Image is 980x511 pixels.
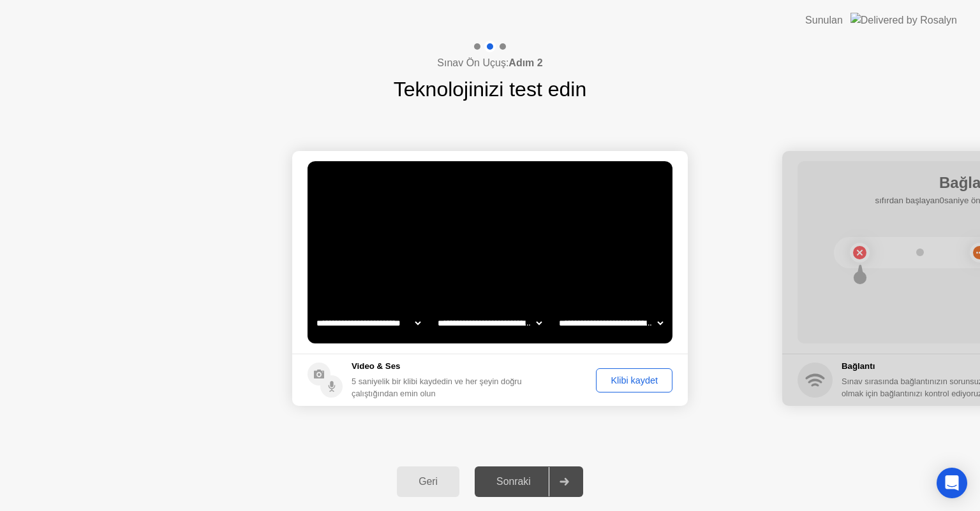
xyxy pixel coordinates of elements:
[401,476,456,487] div: Geri
[509,57,542,68] b: Adım 2
[556,310,665,336] select: Available microphones
[352,375,522,399] div: 5 saniyelik bir klibi kaydedin ve her şeyin doğru çalıştığından emin olun
[596,368,672,392] button: Klibi kaydet
[805,13,843,28] div: Sunulan
[479,476,549,487] div: Sonraki
[435,310,544,336] select: Available speakers
[475,466,583,497] button: Sonraki
[314,310,423,336] select: Available cameras
[394,74,586,104] h1: Teknolojinizi test edin
[600,375,668,385] div: Klibi kaydet
[352,360,522,373] h5: Video & Ses
[437,55,542,71] h4: Sınav Ön Uçuş:
[937,468,967,498] div: Open Intercom Messenger
[850,13,957,27] img: Delivered by Rosalyn
[397,466,459,497] button: Geri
